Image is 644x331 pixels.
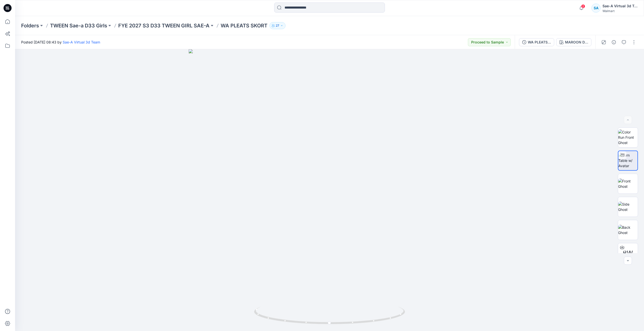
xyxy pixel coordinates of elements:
button: MAROON DUST [556,38,591,46]
button: 27 [269,22,286,29]
img: Side Ghost [618,202,638,212]
img: Front Ghost [618,178,638,189]
p: 27 [276,23,279,28]
a: Folders [21,22,39,29]
a: Sae-A Virtual 3d Team [63,40,100,44]
p: WA PLEATS SKORT [221,22,267,29]
img: Turn Table w/ Avatar [618,153,637,168]
div: SA [591,4,600,13]
span: BW [623,249,633,258]
div: Sae-A Virtual 3d Team [602,3,638,9]
span: Posted [DATE] 08:43 by [21,39,100,45]
img: Back Ghost [618,225,638,235]
div: MAROON DUST [565,39,588,45]
div: WA PLEATS SKIRT_REV1_FULL COLORWAYS [528,39,551,45]
a: FYE 2027 S3 D33 TWEEN GIRL SAE-A [118,22,210,29]
div: Walmart [602,9,638,13]
button: Details [610,38,618,46]
span: 2 [581,4,585,8]
button: WA PLEATS SKIRT_REV1_FULL COLORWAYS [519,38,554,46]
a: TWEEN Sae-a D33 Girls [50,22,107,29]
img: Color Run Front Ghost [618,129,638,145]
